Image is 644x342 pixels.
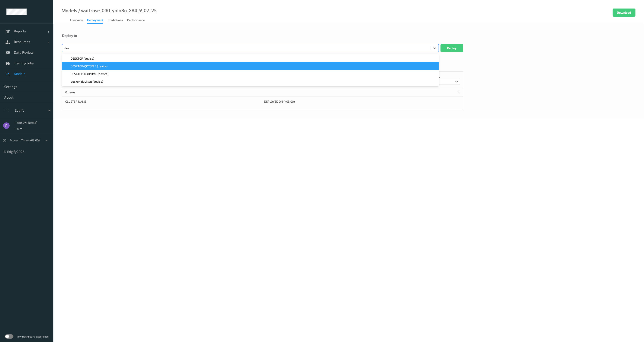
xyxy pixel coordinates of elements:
div: Deployed on (+03:00) [264,99,460,104]
div: / waitrose_030_yolo8n_384_9_07_25 [77,9,157,13]
div: Deployment [87,18,103,24]
span: DESKTOP-QO7CFLB (device) [71,64,108,68]
div: Predictions [108,18,123,23]
div: Deploy to [62,33,635,38]
button: Download [613,9,635,17]
a: Overview [70,17,87,23]
a: Models [61,9,77,13]
a: Deployment [87,17,108,24]
p: 0 Items [65,90,97,94]
div: Overview [70,18,83,23]
a: Performance [127,17,149,23]
span: DESKTOP-RJ8PDM8 (device) [71,72,108,76]
button: Deploy [440,44,463,52]
div: Cluster Name [65,99,261,104]
span: DESKTOP (device) [71,56,94,61]
a: Predictions [108,17,127,23]
span: docker-desktop (device) [71,79,103,84]
div: Performance [127,18,145,23]
p: Sort by [430,75,460,79]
